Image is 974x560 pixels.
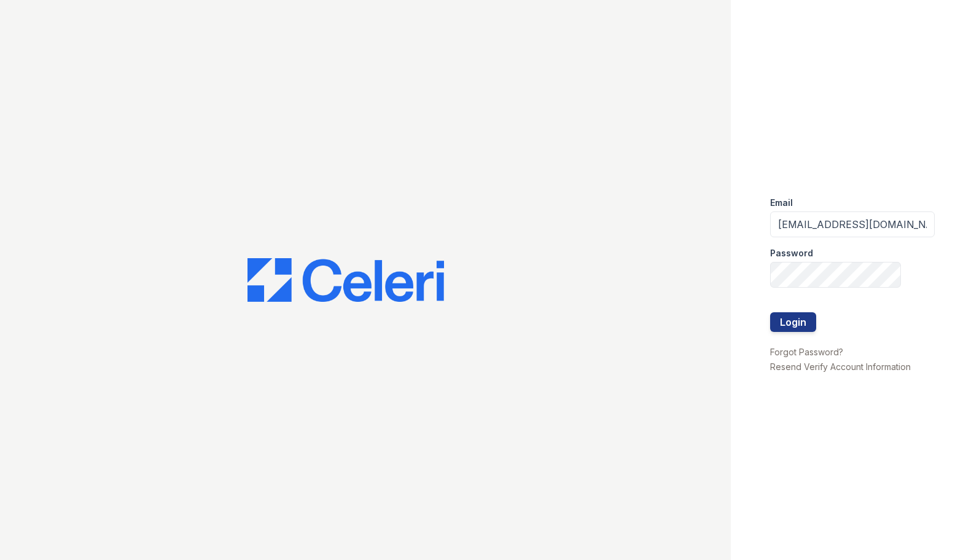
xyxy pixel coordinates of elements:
label: Email [770,197,793,209]
a: Forgot Password? [770,347,843,357]
label: Password [770,247,813,259]
img: CE_Logo_Blue-a8612792a0a2168367f1c8372b55b34899dd931a85d93a1a3d3e32e68fde9ad4.png [247,258,444,302]
a: Resend Verify Account Information [770,361,911,372]
button: Login [770,312,816,332]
